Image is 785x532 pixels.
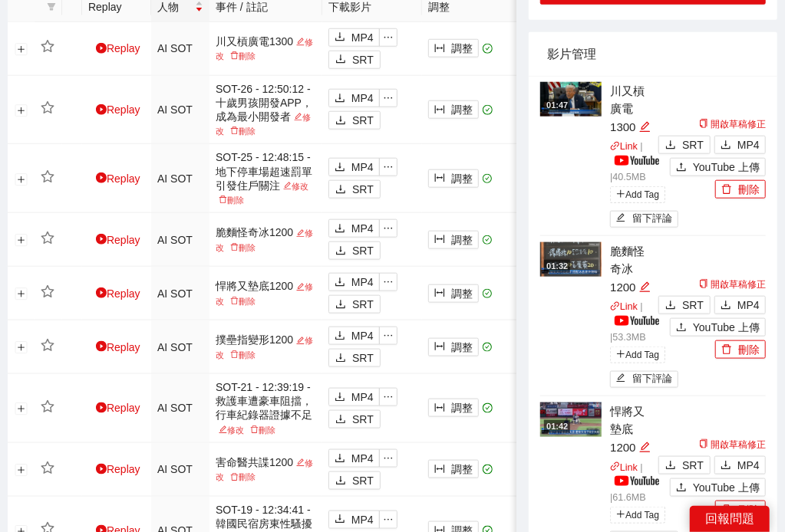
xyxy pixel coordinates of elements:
a: 刪除 [216,195,247,205]
span: delete [219,195,227,204]
div: 脆麵怪奇冰1200 [216,225,316,253]
a: 開啟草稿修正 [699,119,766,130]
a: 刪除 [247,425,279,435]
span: delete [230,51,239,60]
span: check-circle [483,235,493,245]
button: column-width調整 [428,399,479,417]
span: check-circle [483,403,493,413]
button: ellipsis [379,327,397,345]
span: download [335,162,345,174]
a: Replay [96,42,140,54]
div: SOT-26 - 12:50:12 - 十歲男孩開發APP，成為最小開發者 [216,82,316,138]
button: edit留下評論 [610,211,678,228]
a: linkLink [610,301,638,312]
span: SRT [682,297,704,314]
span: link [610,461,620,471]
button: uploadYouTube 上傳 [670,478,766,497]
span: download [335,184,346,196]
a: 刪除 [227,243,259,252]
span: SRT [352,472,374,489]
span: ellipsis [380,277,397,287]
div: SOT-21 - 12:39:19 - 救護車遭豪車阻擋，行車紀錄器證據不足 [216,380,316,436]
span: edit [296,283,305,291]
span: download [335,330,345,343]
span: check-circle [483,289,493,299]
div: 川又槓廣電1300 [216,34,316,62]
a: 修改 [216,336,313,359]
span: MP4 [351,159,374,176]
span: ellipsis [380,223,397,234]
span: download [335,277,345,289]
a: Replay [96,172,140,185]
span: MP4 [351,274,374,291]
a: 開啟草稿修正 [699,439,766,450]
span: column-width [434,287,445,300]
button: downloadMP4 [328,89,380,107]
span: column-width [434,172,445,185]
span: edit [283,182,292,190]
span: SRT [352,51,374,68]
span: play-circle [96,43,107,54]
button: ellipsis [379,158,397,176]
span: filter [44,2,59,11]
span: upload [676,322,687,334]
span: delete [230,350,239,359]
span: Add Tag [610,507,665,524]
span: star [41,400,54,414]
button: downloadMP4 [328,327,380,345]
button: 展開行 [15,43,28,55]
span: download [665,300,676,312]
a: 刪除 [227,350,259,360]
a: Replay [96,287,140,300]
div: 編輯 [639,118,651,136]
span: delete [721,184,732,196]
span: edit [639,281,651,293]
button: downloadMP4 [328,273,380,291]
a: 修改 [216,425,247,435]
a: 刪除 [227,297,259,306]
span: edit [296,458,305,467]
span: MP4 [737,136,760,153]
span: column-width [434,402,445,415]
span: check-circle [483,44,493,54]
span: SRT [352,181,374,198]
button: downloadSRT [328,349,381,367]
span: star [41,101,54,115]
span: download [335,299,346,311]
a: Replay [96,463,140,475]
span: download [335,453,345,465]
span: ellipsis [380,32,397,43]
button: downloadSRT [328,111,381,130]
button: column-width調整 [428,39,479,57]
span: link [610,301,620,311]
img: 823275e5-71ba-4dde-a0c1-8b36dad43b54.jpg [540,82,602,117]
span: play-circle [96,402,107,413]
span: edit [639,442,651,453]
button: ellipsis [379,219,397,238]
div: SOT-25 - 12:48:15 - 地下停車場超速罰單引發住戶關注 [216,150,316,206]
a: 刪除 [227,51,259,61]
span: plus [616,350,625,359]
span: star [41,170,54,184]
div: 編輯 [639,278,651,297]
button: downloadSRT [328,471,381,490]
span: download [335,54,346,66]
span: edit [296,337,305,345]
button: ellipsis [379,511,397,529]
div: AI SOT [157,232,203,248]
span: edit [296,229,305,238]
span: YouTube 上傳 [693,479,760,496]
span: delete [721,504,732,517]
a: linkLink [610,141,638,152]
span: check-circle [483,465,493,475]
span: delete [230,473,239,481]
button: ellipsis [379,273,397,291]
span: copy [699,439,708,448]
span: star [41,461,54,475]
span: delete [230,126,239,135]
div: AI SOT [157,399,203,416]
button: column-width調整 [428,169,479,188]
span: play-circle [96,234,107,245]
div: AI SOT [157,461,203,478]
div: 撲壘指變形1200 [216,333,316,360]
